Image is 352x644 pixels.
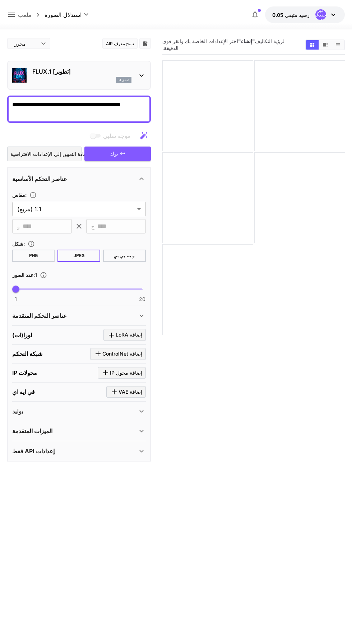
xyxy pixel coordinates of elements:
font: ويب بي بي [114,253,135,258]
button: 0.05 دولارغير محددغير محدد [265,6,345,23]
span: المطالبات السلبية غير متوافقة مع النموذج المحدد. [89,131,136,140]
font: عناصر التحكم الأساسية [12,175,67,182]
font: إضافة ControlNet [102,351,142,357]
font: إعادة التعيين إلى الإعدادات الافتراضية [10,151,88,157]
button: أضف إلى المكتبة [142,39,148,48]
font: بوليد [12,408,23,415]
font: إضافة محول IP [110,370,142,376]
button: انقر لإضافة ControlNet [90,348,146,360]
button: إعادة التعيين إلى الإعدادات الافتراضية [7,147,82,161]
font: لرؤية التكاليف الدقيقة. [162,38,284,51]
font: في ايه اي [12,388,35,395]
font: استدلال الصورة [45,11,82,18]
font: و [17,223,20,230]
font: شبكة التحكم [12,350,42,357]
div: FLUX.1 [تطوير]تدفق 1د [12,64,146,86]
font: : [23,241,25,247]
div: 0.05 دولار [272,11,310,19]
button: انقر لإضافة IPAdapter [98,367,146,379]
button: JPEG [57,250,100,262]
div: الميزات المتقدمة [12,422,146,440]
font: 1 [35,272,37,278]
button: إظهار الوسائط في عرض الفيديو [319,40,332,50]
font: اختر الإعدادات الخاصة بك وانقر فوق [162,38,238,44]
font: محرر [14,41,26,47]
font: 1:1 (مربع) [17,205,41,213]
font: عدد الصور [12,272,33,278]
font: PNG [29,253,38,258]
font: إضافة VAE [119,389,142,395]
nav: فتات الخبز [18,10,45,19]
font: ح [91,223,94,230]
font: رصيد متبقي [285,12,310,18]
font: شكل [12,241,23,247]
button: نسخ معرف AIR [102,38,138,49]
font: غير محددغير محدد [312,7,329,22]
div: إظهار الوسائط في عرض الشبكةإظهار الوسائط في عرض الفيديوإظهار الوسائط في عرض القائمة [305,40,345,50]
font: محولات IP [12,369,37,376]
font: 1 [15,296,17,302]
font: : [33,272,35,278]
button: ويب بي بي [103,250,146,262]
button: اضبط أبعاد الصورة المُولَّدة بتحديد عرضها وارتفاعها بالبكسل، أو اختر من الخيارات المُحدَّدة مُسبق... [27,191,40,199]
font: لورا(ات) [12,332,32,339]
button: انقر لإضافة LoRA [103,329,146,341]
font: FLUX.1 [تطوير] [32,68,71,75]
font: : [25,192,27,198]
div: عناصر التحكم الأساسية [12,170,146,187]
button: PNG [12,250,55,262]
font: إعدادات API فقط [12,448,55,455]
font: ملعب [18,11,32,18]
div: عناصر التحكم المتقدمة [12,307,146,324]
font: 0.05 [272,12,283,18]
font: عناصر التحكم المتقدمة [12,312,67,319]
font: يولد [110,150,118,157]
button: انقر لإضافة VAE [106,386,146,398]
font: إضافة LoRA [116,332,142,338]
button: حدد عدد الصور التي ترغب في توليدها في طلب واحد. سيتم احتساب تكلفة كل صورة على حدة. [37,272,50,279]
font: مقاس [12,192,25,198]
a: ملعب [18,10,32,19]
button: إظهار الوسائط في عرض القائمة [332,40,344,50]
div: بوليد [12,403,146,420]
font: 20 [139,296,145,302]
font: الميزات المتقدمة [12,427,52,435]
div: إعدادات API فقط [12,443,146,460]
font: نسخ معرف AIR [106,41,134,46]
font: "إنشاء" [238,38,255,44]
font: تدفق 1د [118,78,129,82]
button: يولد [84,147,150,161]
button: إظهار الوسائط في عرض الشبكة [306,40,319,50]
font: موجه سلبي [103,132,131,139]
button: اختر تنسيق الملف للصورة الناتجة. [25,240,38,247]
font: JPEG [74,253,84,258]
